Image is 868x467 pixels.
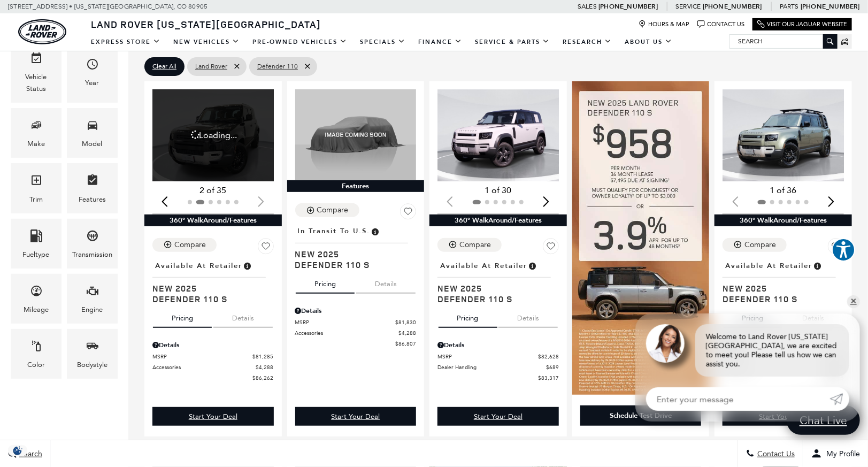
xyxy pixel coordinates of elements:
span: $86,262 [253,374,274,382]
span: Defender 110 [257,60,298,73]
div: 2 of 35 [152,185,274,196]
button: Open user profile menu [803,440,868,467]
a: Pre-Owned Vehicles [246,33,354,51]
a: $86,807 [295,340,417,348]
div: Year [86,77,99,89]
span: $689 [546,363,559,371]
a: MSRP $82,628 [437,353,559,361]
button: pricing tab [439,304,497,328]
button: Compare Vehicle [723,238,787,252]
span: $81,285 [253,353,274,361]
div: Welcome to Land Rover [US_STATE][GEOGRAPHIC_DATA], we are excited to meet you! Please tell us how... [695,324,849,377]
div: Trim [29,194,43,205]
div: Compare [459,240,491,250]
a: land-rover [18,19,66,44]
div: 1 / 2 [723,89,846,182]
span: Transmission [86,227,99,249]
span: $82,628 [538,353,559,361]
div: Next slide [539,189,554,213]
div: Schedule Test Drive [610,411,672,420]
a: Finance [412,33,468,51]
a: [PHONE_NUMBER] [801,2,860,11]
a: Visit Our Jaguar Website [757,20,847,28]
span: Parts [780,3,799,10]
div: 360° WalkAround/Features [715,215,852,226]
div: 360° WalkAround/Features [429,215,567,226]
span: Available at Retailer [155,260,242,272]
div: Engine [82,304,103,316]
span: $4,288 [398,329,416,337]
span: Contact Us [755,449,795,458]
a: [PHONE_NUMBER] [703,2,762,11]
div: undefined - Defender 110 S [295,407,417,426]
div: Features [79,194,106,205]
a: Specials [354,33,412,51]
div: Features [287,180,425,192]
div: ColorColor [11,329,62,379]
button: Compare Vehicle [437,238,502,252]
div: 1 / 2 [437,89,560,182]
a: MSRP $81,285 [152,353,274,361]
button: Save Vehicle [258,238,274,258]
div: Fueltype [23,249,50,261]
span: Year [86,55,99,77]
a: Contact Us [697,20,744,28]
div: Color [27,359,45,371]
a: EXPRESS STORE [85,33,167,51]
span: $4,288 [256,363,274,371]
span: Defender 110 S [152,294,266,304]
span: Dealer Handling [437,363,546,371]
div: TransmissionTransmission [67,219,118,269]
div: Previous slide [158,189,172,213]
span: Engine [86,282,99,304]
a: Accessories $4,288 [295,329,417,337]
div: Make [27,138,45,150]
input: Search [730,35,837,48]
span: In Transit to U.S. [298,225,371,237]
a: Available at RetailerNew 2025Defender 110 S [437,258,559,304]
div: BodystyleBodystyle [67,329,118,379]
img: 2025 Land Rover Defender 110 S 1 [723,89,846,182]
div: undefined - Defender 110 S [152,407,274,426]
div: Bodystyle [77,359,107,371]
div: Compare [744,240,776,250]
nav: Main Navigation [85,33,679,51]
span: Features [86,171,99,193]
div: 2 / 2 [152,89,275,182]
div: 1 of 36 [723,185,844,196]
span: MSRP [295,318,396,326]
span: Clear All [152,60,176,73]
span: New 2025 [437,283,551,294]
span: Defender 110 S [723,294,836,304]
div: EngineEngine [67,274,118,324]
span: Sales [578,3,597,10]
a: Hours & Map [639,20,689,28]
a: About Us [618,33,679,51]
span: Loading... [191,129,237,141]
div: YearYear [67,41,118,103]
div: VehicleVehicle Status [11,41,62,103]
div: 360° WalkAround/Features [144,215,282,226]
button: Save Vehicle [400,203,416,224]
span: Accessories [295,329,399,337]
img: Land Rover [18,19,66,44]
span: MSRP [437,353,538,361]
div: Transmission [72,249,112,261]
span: Model [86,116,99,138]
span: Land Rover [US_STATE][GEOGRAPHIC_DATA] [91,18,321,30]
a: $86,262 [152,374,274,382]
span: $86,807 [395,340,416,348]
img: Opt-Out Icon [5,445,30,456]
button: Save Vehicle [828,238,844,258]
button: pricing tab [296,270,355,294]
span: My Profile [822,449,860,458]
a: Research [556,33,618,51]
img: Agent profile photo [646,324,685,363]
a: Dealer Handling $689 [437,363,559,371]
span: Trim [30,171,43,193]
a: In Transit to U.S.New 2025Defender 110 S [295,224,417,270]
span: New 2025 [723,283,836,294]
span: Available at Retailer [440,260,527,272]
a: Start Your Deal [437,407,559,426]
span: Vehicle is in stock and ready for immediate delivery. Due to demand, availability is subject to c... [812,260,822,272]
